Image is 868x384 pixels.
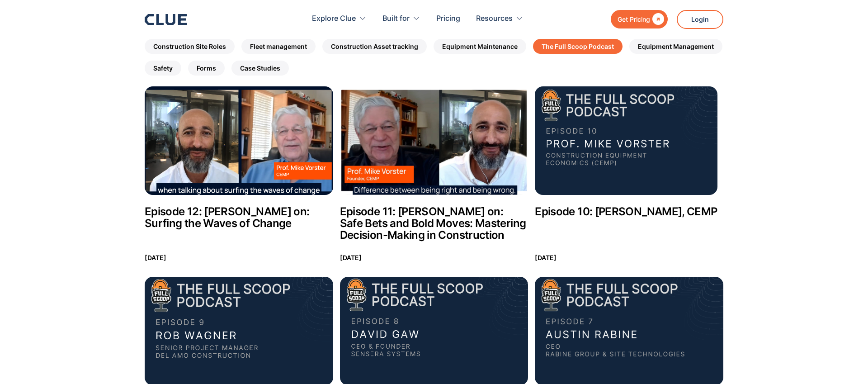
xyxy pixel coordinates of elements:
[535,86,723,263] a: Episode 10: Professor Mike Vorster, CEMPEpisode 10: [PERSON_NAME], CEMP[DATE]
[476,5,513,33] div: Resources
[436,5,460,33] a: Pricing
[340,206,528,241] h2: Episode 11: [PERSON_NAME] on: Safe Bets and Bold Moves: Mastering Decision-Making in Construction
[312,5,356,33] div: Explore Clue
[145,206,333,229] h2: Episode 12: [PERSON_NAME] on: Surfing the Waves of Change
[145,86,333,195] img: Episode 12: Prof. Mike Vorster on: Surfing the Waves of Change
[340,86,528,263] a: Episode 11: Prof. Mike Vorster on: Safe Bets and Bold Moves: Mastering Decision-Making in Constru...
[322,39,427,54] a: Construction Asset tracking
[535,86,717,195] img: Episode 10: Professor Mike Vorster, CEMP
[611,10,668,28] a: Get Pricing
[231,61,289,76] a: Case Studies
[145,252,166,263] p: [DATE]
[145,39,235,54] a: Construction Site Roles
[434,39,526,54] a: Equipment Maintenance
[618,14,650,25] div: Get Pricing
[312,5,367,33] div: Explore Clue
[188,61,225,76] a: Forms
[650,14,664,25] div: 
[241,39,316,54] a: Fleet management
[535,206,717,218] h2: Episode 10: [PERSON_NAME], CEMP
[677,10,723,29] a: Login
[533,39,623,54] a: The Full Scoop Podcast
[629,39,722,54] a: Equipment Management
[535,252,557,263] p: [DATE]
[476,5,524,33] div: Resources
[382,5,420,33] div: Built for
[145,86,333,263] a: Episode 12: Prof. Mike Vorster on: Surfing the Waves of ChangeEpisode 12: [PERSON_NAME] on: Surfi...
[340,86,528,195] img: Episode 11: Prof. Mike Vorster on: Safe Bets and Bold Moves: Mastering Decision-Making in Constru...
[382,5,410,33] div: Built for
[340,252,362,263] p: [DATE]
[145,61,181,76] a: Safety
